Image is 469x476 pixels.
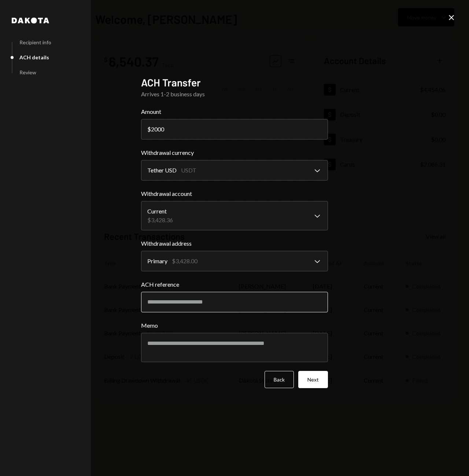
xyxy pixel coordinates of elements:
label: Withdrawal currency [141,148,328,157]
button: Withdrawal address [141,251,328,271]
label: Withdrawal account [141,189,328,198]
div: $ [147,126,151,133]
label: Amount [141,107,328,116]
div: Recipient info [19,39,51,45]
div: $3,428.00 [172,257,197,265]
label: ACH reference [141,280,328,289]
button: Withdrawal currency [141,160,328,181]
label: Withdrawal address [141,239,328,248]
input: 0.00 [141,119,328,140]
div: ACH details [19,54,49,60]
button: Back [265,371,294,388]
div: Arrives 1-2 business days [141,90,328,98]
div: Review [19,69,36,75]
h2: ACH Transfer [141,75,328,90]
label: Memo [141,321,328,330]
div: USDT [181,166,196,175]
button: Next [298,371,328,388]
button: Withdrawal account [141,201,328,230]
